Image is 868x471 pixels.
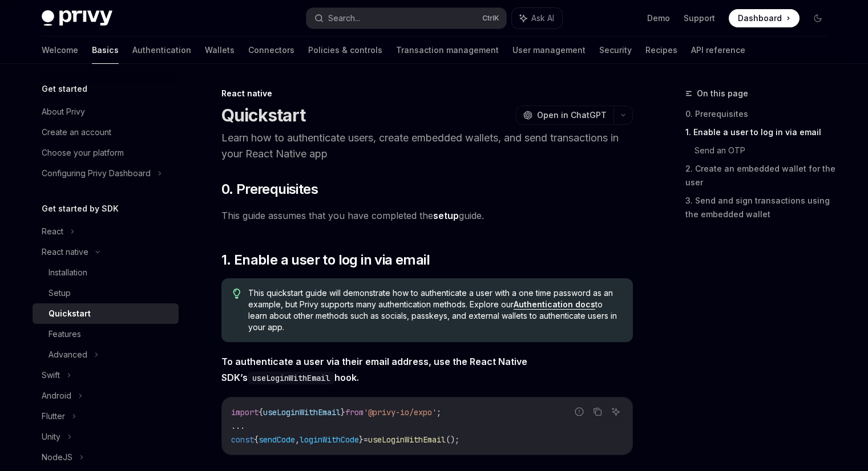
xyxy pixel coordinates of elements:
[42,167,151,180] div: Configuring Privy Dashboard
[729,9,800,27] a: Dashboard
[364,407,437,417] span: '@privy-io/expo'
[33,101,179,122] a: About Privy
[248,372,334,384] code: useLoginWithEmail
[809,9,827,27] button: Toggle dark mode
[221,208,633,224] span: This guide assumes that you have completed the guide.
[514,299,595,310] a: Authentication docs
[295,435,300,445] span: ,
[231,435,254,445] span: const
[42,225,63,238] div: React
[221,130,633,162] p: Learn how to authenticate users, create embedded wallets, and send transactions in your React Nat...
[738,13,782,24] span: Dashboard
[42,202,119,216] h5: Get started by SDK
[42,245,88,259] div: React native
[590,404,605,419] button: Copy the contents from the code block
[231,407,259,417] span: import
[42,409,65,423] div: Flutter
[359,435,364,445] span: }
[697,87,748,100] span: On this page
[482,14,499,23] span: Ctrl K
[221,180,318,198] span: 0. Prerequisites
[364,435,368,445] span: =
[345,407,364,417] span: from
[42,389,71,403] div: Android
[49,307,91,320] div: Quickstart
[49,348,87,362] div: Advanced
[42,146,124,160] div: Choose your platform
[42,10,112,26] img: dark logo
[328,11,360,25] div: Search...
[572,404,587,419] button: Report incorrect code
[42,82,87,96] h5: Get started
[205,36,235,64] a: Wallets
[42,368,60,382] div: Swift
[608,404,623,419] button: Ask AI
[33,262,179,283] a: Installation
[233,289,241,299] svg: Tip
[341,407,345,417] span: }
[396,36,499,64] a: Transaction management
[516,105,613,125] button: Open in ChatGPT
[33,324,179,344] a: Features
[685,160,836,192] a: 2. Create an embedded wallet for the user
[92,36,119,64] a: Basics
[132,36,191,64] a: Authentication
[33,143,179,163] a: Choose your platform
[691,36,745,64] a: API reference
[685,192,836,224] a: 3. Send and sign transactions using the embedded wallet
[33,283,179,303] a: Setup
[433,210,459,222] a: setup
[42,450,72,464] div: NodeJS
[231,421,245,431] span: ...
[221,88,633,99] div: React native
[684,13,715,24] a: Support
[537,109,607,121] span: Open in ChatGPT
[33,303,179,324] a: Quickstart
[368,435,446,445] span: useLoginWithEmail
[42,105,85,119] div: About Privy
[685,105,836,123] a: 0. Prerequisites
[42,430,60,444] div: Unity
[599,36,632,64] a: Security
[248,287,621,333] span: This quickstart guide will demonstrate how to authenticate a user with a one time password as an ...
[446,435,459,445] span: ();
[49,286,71,300] div: Setup
[512,8,562,29] button: Ask AI
[300,435,359,445] span: loginWithCode
[685,123,836,141] a: 1. Enable a user to log in via email
[42,36,78,64] a: Welcome
[437,407,441,417] span: ;
[308,36,382,64] a: Policies & controls
[33,122,179,143] a: Create an account
[647,13,670,24] a: Demo
[645,36,677,64] a: Recipes
[259,435,295,445] span: sendCode
[49,266,87,279] div: Installation
[259,407,263,417] span: {
[248,36,294,64] a: Connectors
[221,251,430,269] span: 1. Enable a user to log in via email
[306,8,506,29] button: Search...CtrlK
[512,36,586,64] a: User management
[695,141,836,160] a: Send an OTP
[221,105,306,125] h1: Quickstart
[263,407,341,417] span: useLoginWithEmail
[254,435,259,445] span: {
[531,13,554,24] span: Ask AI
[42,125,111,139] div: Create an account
[221,356,527,383] strong: To authenticate a user via their email address, use the React Native SDK’s hook.
[49,327,81,341] div: Features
